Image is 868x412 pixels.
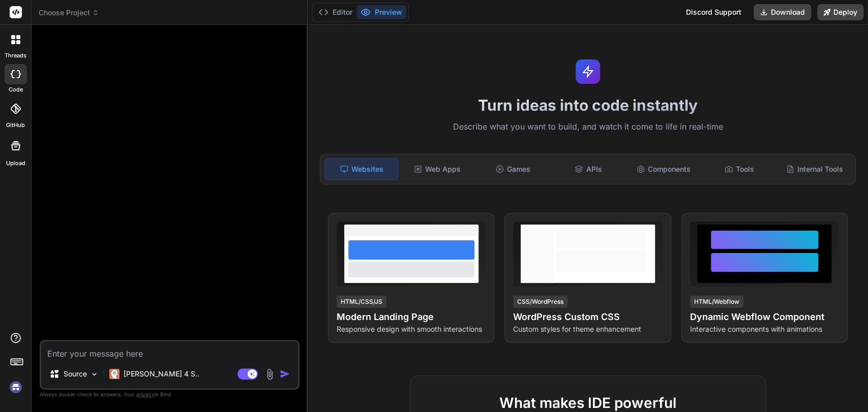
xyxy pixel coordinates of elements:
[6,121,25,130] label: GitHub
[552,159,625,180] div: APIs
[702,159,775,180] div: Tools
[64,369,87,379] p: Source
[680,4,747,20] div: Discord Support
[40,390,300,399] p: Always double-check its answers. Your in Bind
[324,159,399,180] div: Websites
[513,310,662,324] h4: WordPress Custom CSS
[314,5,356,19] button: Editor
[690,296,743,308] div: HTML/Webflow
[314,96,862,114] h1: Turn ideas into code instantly
[337,310,486,324] h4: Modern Landing Page
[280,369,290,379] img: icon
[314,120,862,134] p: Describe what you want to build, and watch it come to life in real-time
[337,296,386,308] div: HTML/CSS/JS
[39,8,99,18] span: Choose Project
[9,85,23,94] label: code
[356,5,406,19] button: Preview
[136,391,155,397] span: privacy
[817,4,863,20] button: Deploy
[513,324,662,334] p: Custom styles for theme enhancement
[476,159,549,180] div: Games
[337,324,486,334] p: Responsive design with smooth interactions
[754,4,811,20] button: Download
[690,310,839,324] h4: Dynamic Webflow Component
[124,369,199,379] p: [PERSON_NAME] 4 S..
[627,159,700,180] div: Components
[401,159,474,180] div: Web Apps
[109,369,119,379] img: Claude 4 Sonnet
[513,296,567,308] div: CSS/WordPress
[6,159,25,168] label: Upload
[5,51,26,60] label: threads
[778,159,851,180] div: Internal Tools
[90,370,99,378] img: Pick Models
[264,368,276,380] img: attachment
[7,378,24,396] img: signin
[690,324,839,334] p: Interactive components with animations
